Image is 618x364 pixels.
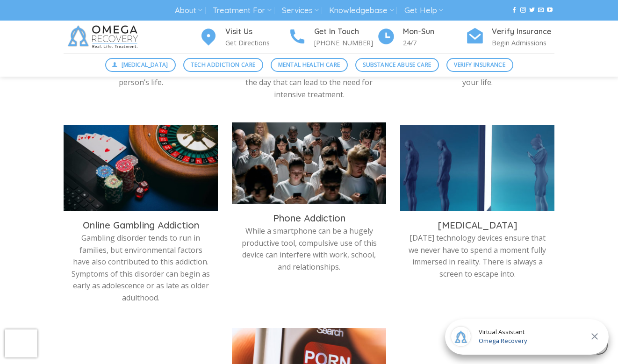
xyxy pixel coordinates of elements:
span: Verify Insurance [454,60,505,69]
a: [MEDICAL_DATA] [105,58,176,72]
p: While a smartphone can be a hugely productive tool, compulsive use of this device can interfere w... [239,225,379,273]
a: Follow on Twitter [529,7,535,14]
p: Begin Admissions [492,37,554,48]
a: Visit Us Get Directions [199,26,288,49]
p: [DATE] technology devices ensure that we never have to spend a moment fully immersed in reality. ... [407,232,547,280]
h3: Phone Addiction [239,212,379,224]
a: Knowledgebase [329,2,394,19]
p: 24/7 [403,37,466,48]
a: Treatment For [213,2,271,19]
h3: Online Gambling Addiction [71,219,211,231]
p: [PHONE_NUMBER] [314,37,377,48]
a: Get In Touch [PHONE_NUMBER] [288,26,377,49]
h4: Verify Insurance [492,26,554,38]
p: Gambling disorder tends to run in families, but environmental factors have also contributed to th... [71,232,211,304]
a: Follow on YouTube [547,7,553,14]
a: Get Help [404,2,443,19]
a: Tech Addiction Care [183,58,263,72]
a: Verify Insurance Begin Admissions [466,26,554,49]
a: Services [282,2,319,19]
span: Mental Health Care [278,60,340,69]
p: Get Directions [225,37,288,48]
span: Tech Addiction Care [191,60,255,69]
a: About [175,2,202,19]
a: Mental Health Care [271,58,348,72]
span: [MEDICAL_DATA] [122,60,168,69]
h4: Visit Us [225,26,288,38]
span: Substance Abuse Care [363,60,431,69]
a: Verify Insurance [446,58,513,72]
h4: Mon-Sun [403,26,466,38]
a: Substance Abuse Care [355,58,439,72]
h4: Get In Touch [314,26,377,38]
a: Follow on Instagram [520,7,526,14]
a: Follow on Facebook [511,7,517,14]
img: phone-addiction-treatment [232,122,386,209]
a: Send us an email [538,7,544,14]
img: Omega Recovery [64,21,145,53]
h3: [MEDICAL_DATA] [407,219,547,231]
